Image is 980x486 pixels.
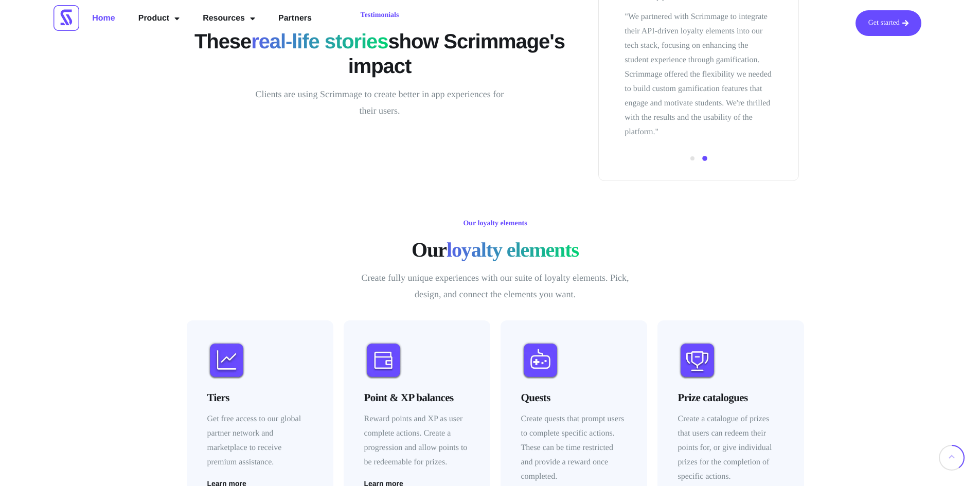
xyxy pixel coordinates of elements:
[678,341,717,380] img: Loyalty elements - prize catalogue icon
[447,238,579,262] span: loyalty elements
[625,10,772,139] p: "We partnered with Scrimmage to integrate their API-driven loyalty elements into our tech stack, ...
[271,10,319,27] a: Partners
[364,341,403,380] img: Loyalty elements - point and experience balances icon
[207,412,313,470] p: Get free access to our global partner network and marketplace to receive premium assistance.
[84,10,122,27] a: Home
[364,390,470,405] h4: Point & XP balances
[678,390,783,405] h4: Prize catalogues
[364,412,470,470] p: Reward points and XP as user complete actions. Create a progression and allow points to be redeem...
[458,217,532,230] h6: Our loyalty elements
[131,10,187,27] a: Product
[84,10,319,27] nav: Menu
[868,20,900,27] span: Get started
[521,390,627,405] h4: Quests
[195,10,263,27] a: Resources
[207,341,246,380] img: Loyalty elements - tiers icon
[246,86,513,119] p: Clients are using Scrimmage to create better in app experiences for their users.
[362,270,629,302] p: Create fully unique experiences with our suite of loyalty elements. Pick, design, and connect the...
[187,29,573,79] h2: These show Scrimmage's impact
[856,10,921,36] a: Get started
[207,390,313,405] h4: Tiers
[678,412,783,484] p: Create a catalogue of prizes that users can redeem their points for, or give individual prizes fo...
[521,412,627,484] p: Create quests that prompt users to complete specific actions. These can be time restricted and pr...
[54,5,79,31] img: Scrimmage Square Icon Logo
[521,341,560,380] img: Loyalty elements - quest icon
[189,238,801,262] h2: Our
